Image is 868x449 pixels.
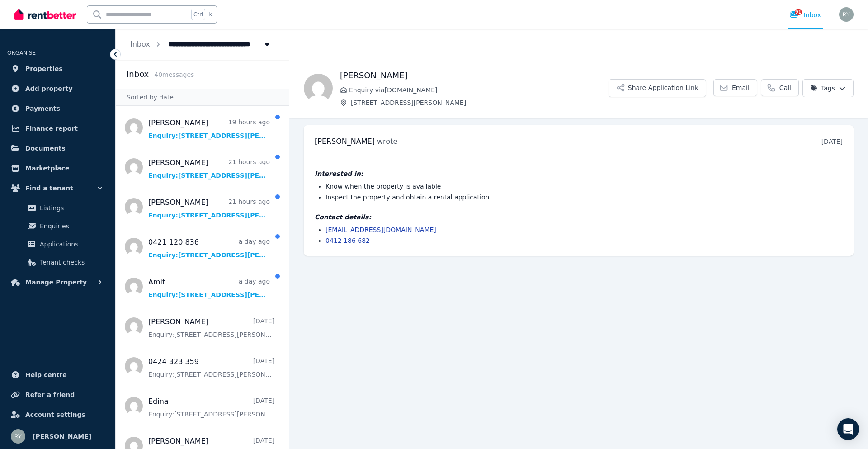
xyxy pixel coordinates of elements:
[25,409,85,420] span: Account settings
[821,138,843,145] time: [DATE]
[304,74,333,103] img: Veronica
[713,79,757,96] a: Email
[7,99,108,118] a: Payments
[25,63,63,74] span: Properties
[789,10,821,19] div: Inbox
[377,137,397,146] span: wrote
[325,193,843,202] li: Inspect the property and obtain a rental application
[40,221,101,232] span: Enquiries
[148,277,270,299] a: Amita day agoEnquiry:[STREET_ADDRESS][PERSON_NAME].
[837,418,859,440] div: Open Intercom Messenger
[116,29,286,60] nav: Breadcrumb
[33,431,91,442] span: [PERSON_NAME]
[802,79,854,97] button: Tags
[148,317,274,339] a: [PERSON_NAME][DATE]Enquiry:[STREET_ADDRESS][PERSON_NAME].
[349,85,609,95] span: Enquiry via [DOMAIN_NAME]
[7,366,108,384] a: Help centre
[40,239,101,250] span: Applications
[209,11,212,18] span: k
[732,83,750,92] span: Email
[25,83,73,94] span: Add property
[25,103,60,114] span: Payments
[148,157,270,180] a: [PERSON_NAME]21 hours agoEnquiry:[STREET_ADDRESS][PERSON_NAME].
[148,197,270,220] a: [PERSON_NAME]21 hours agoEnquiry:[STREET_ADDRESS][PERSON_NAME].
[7,159,108,177] a: Marketplace
[761,79,799,96] a: Call
[11,199,104,217] a: Listings
[7,139,108,157] a: Documents
[25,183,73,194] span: Find a tenant
[14,8,76,21] img: RentBetter
[7,50,36,56] span: ORGANISE
[7,406,108,424] a: Account settings
[7,386,108,404] a: Refer a friend
[315,137,375,146] span: [PERSON_NAME]
[315,169,843,178] h4: Interested in:
[325,226,436,233] a: [EMAIL_ADDRESS][DOMAIN_NAME]
[810,84,835,93] span: Tags
[325,237,370,244] a: 0412 186 682
[127,68,149,80] h2: Inbox
[315,213,843,222] h4: Contact details:
[340,69,609,82] h1: [PERSON_NAME]
[25,277,87,288] span: Manage Property
[130,40,150,48] a: Inbox
[148,118,270,140] a: [PERSON_NAME]19 hours agoEnquiry:[STREET_ADDRESS][PERSON_NAME].
[154,71,194,78] span: 40 message s
[25,123,78,134] span: Finance report
[148,237,270,260] a: 0421 120 836a day agoEnquiry:[STREET_ADDRESS][PERSON_NAME].
[779,83,791,92] span: Call
[11,429,25,444] img: Richard Yong
[351,98,609,107] span: [STREET_ADDRESS][PERSON_NAME]
[148,396,274,419] a: Edina[DATE]Enquiry:[STREET_ADDRESS][PERSON_NAME].
[25,389,75,400] span: Refer a friend
[839,7,854,22] img: Richard Yong
[7,60,108,78] a: Properties
[7,273,108,291] button: Manage Property
[116,89,289,106] div: Sorted by date
[148,356,274,379] a: 0424 323 359[DATE]Enquiry:[STREET_ADDRESS][PERSON_NAME].
[11,235,104,253] a: Applications
[7,179,108,197] button: Find a tenant
[325,182,843,191] li: Know when the property is available
[11,253,104,271] a: Tenant checks
[191,9,205,20] span: Ctrl
[7,80,108,98] a: Add property
[25,143,66,154] span: Documents
[40,257,101,268] span: Tenant checks
[7,119,108,137] a: Finance report
[609,79,706,97] button: Share Application Link
[40,203,101,213] span: Listings
[11,217,104,235] a: Enquiries
[25,163,69,174] span: Marketplace
[795,9,802,15] span: 91
[25,369,67,380] span: Help centre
